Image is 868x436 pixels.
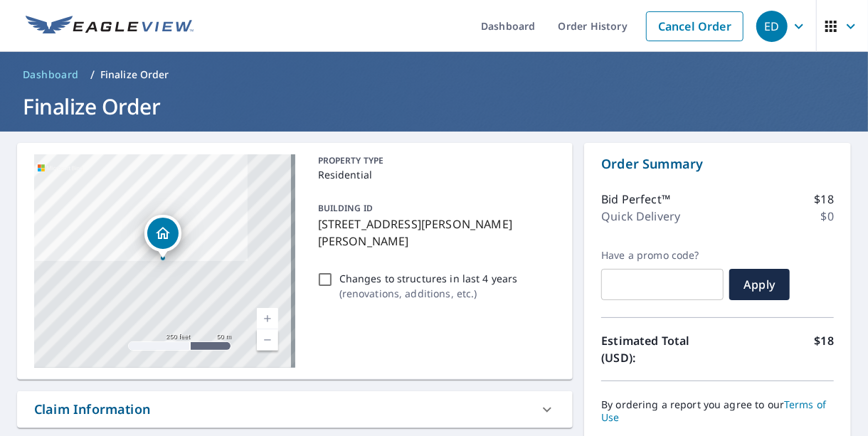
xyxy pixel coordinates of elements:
a: Current Level 17, Zoom Out [257,329,278,351]
p: $18 [815,332,834,366]
div: Claim Information [17,391,573,427]
nav: breadcrumb [17,63,851,86]
p: By ordering a report you agree to our [601,398,834,424]
button: Apply [729,269,790,300]
a: Current Level 17, Zoom In [257,308,278,329]
span: Dashboard [23,68,79,82]
a: Terms of Use [601,398,826,424]
p: PROPERTY TYPE [318,154,551,167]
a: Dashboard [17,63,85,86]
p: [STREET_ADDRESS][PERSON_NAME][PERSON_NAME] [318,216,551,250]
div: ED [756,11,788,42]
p: Bid Perfect™ [601,191,670,208]
label: Have a promo code? [601,249,724,262]
p: Finalize Order [100,68,169,82]
div: Claim Information [34,400,150,419]
p: BUILDING ID [318,202,373,214]
p: ( renovations, additions, etc. ) [339,286,518,301]
li: / [90,66,95,83]
p: Residential [318,167,551,182]
p: $0 [821,208,834,225]
p: Quick Delivery [601,208,680,225]
p: $18 [815,191,834,208]
div: Dropped pin, building 1, Residential property, 24 Cafaldo Dr Saugerties, NY 12477 [144,215,181,259]
p: Order Summary [601,154,834,174]
img: EV Logo [26,16,194,37]
span: Apply [741,277,778,292]
h1: Finalize Order [17,92,851,121]
a: Cancel Order [646,11,743,41]
p: Changes to structures in last 4 years [339,271,518,286]
p: Estimated Total (USD): [601,332,717,366]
